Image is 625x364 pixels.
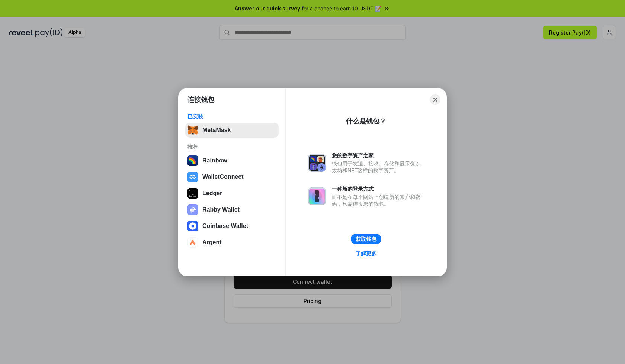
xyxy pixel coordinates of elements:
[187,125,198,135] img: svg+xml,%3Csvg%20fill%3D%22none%22%20height%3D%2233%22%20viewBox%3D%220%200%2035%2033%22%20width%...
[185,186,279,201] button: Ledger
[356,236,376,242] div: 获取钱包
[187,172,198,182] img: svg+xml,%3Csvg%20width%3D%2228%22%20height%3D%2228%22%20viewBox%3D%220%200%2028%2028%22%20fill%3D...
[308,187,326,205] img: svg+xml,%3Csvg%20xmlns%3D%22http%3A%2F%2Fwww.w3.org%2F2000%2Fsvg%22%20fill%3D%22none%22%20viewBox...
[202,223,248,229] div: Coinbase Wallet
[185,153,279,168] button: Rainbow
[187,144,276,150] div: 推荐
[202,157,227,164] div: Rainbow
[351,234,381,244] button: 获取钱包
[332,160,424,174] div: 钱包用于发送、接收、存储和显示像以太坊和NFT这样的数字资产。
[346,117,386,126] div: 什么是钱包？
[185,219,279,233] button: Coinbase Wallet
[332,186,424,192] div: 一种新的登录方式
[332,152,424,159] div: 您的数字资产之家
[332,194,424,207] div: 而不是在每个网站上创建新的账户和密码，只需连接您的钱包。
[202,239,222,246] div: Argent
[308,154,326,172] img: svg+xml,%3Csvg%20xmlns%3D%22http%3A%2F%2Fwww.w3.org%2F2000%2Fsvg%22%20fill%3D%22none%22%20viewBox...
[187,204,198,215] img: svg+xml,%3Csvg%20xmlns%3D%22http%3A%2F%2Fwww.w3.org%2F2000%2Fsvg%22%20fill%3D%22none%22%20viewBox...
[202,206,240,213] div: Rabby Wallet
[202,190,222,197] div: Ledger
[202,174,244,180] div: WalletConnect
[185,170,279,184] button: WalletConnect
[185,235,279,250] button: Argent
[430,94,440,105] button: Close
[351,249,381,258] a: 了解更多
[185,202,279,217] button: Rabby Wallet
[187,237,198,248] img: svg+xml,%3Csvg%20width%3D%2228%22%20height%3D%2228%22%20viewBox%3D%220%200%2028%2028%22%20fill%3D...
[202,127,231,133] div: MetaMask
[187,221,198,231] img: svg+xml,%3Csvg%20width%3D%2228%22%20height%3D%2228%22%20viewBox%3D%220%200%2028%2028%22%20fill%3D...
[187,155,198,166] img: svg+xml,%3Csvg%20width%3D%22120%22%20height%3D%22120%22%20viewBox%3D%220%200%20120%20120%22%20fil...
[187,188,198,199] img: svg+xml,%3Csvg%20xmlns%3D%22http%3A%2F%2Fwww.w3.org%2F2000%2Fsvg%22%20width%3D%2228%22%20height%3...
[187,113,276,120] div: 已安装
[187,95,214,104] h1: 连接钱包
[185,123,279,138] button: MetaMask
[356,250,376,257] div: 了解更多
